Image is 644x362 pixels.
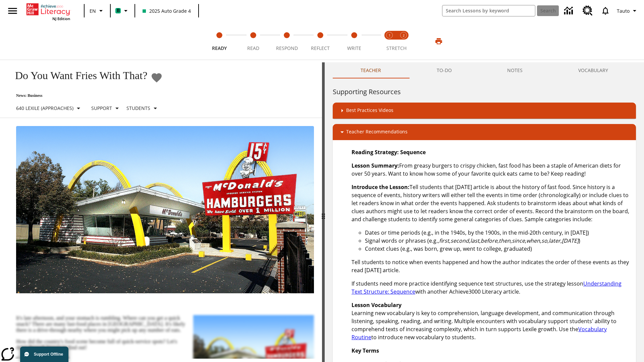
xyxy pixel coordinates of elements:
[428,35,449,47] button: Print
[347,45,361,51] span: Write
[597,2,614,19] a: Notifications
[346,107,393,115] p: Best Practices Videos
[614,5,641,17] button: Profile/Settings
[34,352,63,357] span: Support Offline
[16,126,314,294] img: One of the first McDonald's stores, with the iconic red sign and golden arches.
[126,105,150,112] p: Students
[352,258,631,274] p: Tell students to notice when events happened and how the author indicates the order of these even...
[400,148,426,156] strong: Sequence
[143,7,191,14] span: 2025 Auto Grade 4
[442,5,535,16] input: search field
[325,62,644,362] div: activity
[549,237,560,244] em: later
[233,23,272,60] button: Read step 2 of 5
[311,45,330,51] span: Reflect
[267,23,306,60] button: Respond step 3 of 5
[389,33,390,38] text: 1
[352,148,399,156] strong: Reading Strategy:
[579,2,597,20] a: Resource Center, Will open in new tab
[394,23,413,60] button: Stretch Respond step 2 of 2
[276,45,298,51] span: Respond
[113,5,132,17] button: Boost Class color is mint green. Change class color
[90,7,96,14] span: EN
[409,62,480,78] button: TO-DO
[20,347,68,362] button: Support Offline
[16,105,73,112] p: 640 Lexile (Approaches)
[550,62,636,78] button: VOCABULARY
[481,237,497,244] em: before
[352,162,399,169] strong: Lesson Summary:
[333,62,409,78] button: Teacher
[322,62,325,362] div: Press Enter or Spacebar and then press right and left arrow keys to move the slider
[333,86,636,97] h6: Supporting Resources
[480,62,551,78] button: NOTES
[617,7,630,14] span: Tauto
[91,105,112,112] p: Support
[247,45,259,51] span: Read
[365,237,631,245] li: Signal words or phrases (e.g., , , , , , , , , , )
[380,23,399,60] button: Stretch Read step 1 of 2
[346,128,408,136] p: Teacher Recommendations
[450,237,469,244] em: second
[87,5,108,17] button: Language: EN, Select a language
[439,237,449,244] em: first
[301,23,340,60] button: Reflect step 4 of 5
[352,162,631,178] p: From greasy burgers to crispy chicken, fast food has been a staple of American diets for over 50 ...
[8,93,163,98] p: News: Business
[541,237,547,244] em: so
[352,183,631,223] p: Tell students that [DATE] article is about the history of fast food. Since history is a sequence ...
[352,347,379,354] strong: Key Terms
[365,245,631,253] li: Context clues (e.g., was born, grew up, went to college, graduated)
[212,45,227,51] span: Ready
[200,23,239,60] button: Ready step 1 of 5
[365,229,631,237] li: Dates or time periods (e.g., in the 1940s, by the 1900s, in the mid-20th century, in [DATE])
[3,1,22,21] button: Open side menu
[560,2,579,20] a: Data Center
[352,301,401,309] strong: Lesson Vocabulary
[352,183,410,191] strong: Introduce the Lesson:
[335,23,374,60] button: Write step 5 of 5
[512,237,525,244] em: since
[403,33,405,38] text: 2
[352,280,631,296] p: If students need more practice identifying sequence text structures, use the strategy lesson with...
[386,45,407,51] span: STRETCH
[8,69,147,82] h1: Do You Want Fries With That?
[333,103,636,119] div: Best Practices Videos
[52,16,70,21] span: NJ Edition
[352,301,631,341] p: Learning new vocabulary is key to comprehension, language development, and communication through ...
[26,2,70,21] div: Home
[526,237,540,244] em: when
[124,102,162,114] button: Select Student
[89,102,124,114] button: Scaffolds, Support
[499,237,511,244] em: then
[470,237,479,244] em: last
[151,72,163,83] button: Add to Favorites - Do You Want Fries With That?
[333,62,636,78] div: Instructional Panel Tabs
[333,124,636,140] div: Teacher Recommendations
[13,102,85,114] button: Select Lexile, 640 Lexile (Approaches)
[562,237,579,244] em: [DATE]
[117,6,120,15] span: B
